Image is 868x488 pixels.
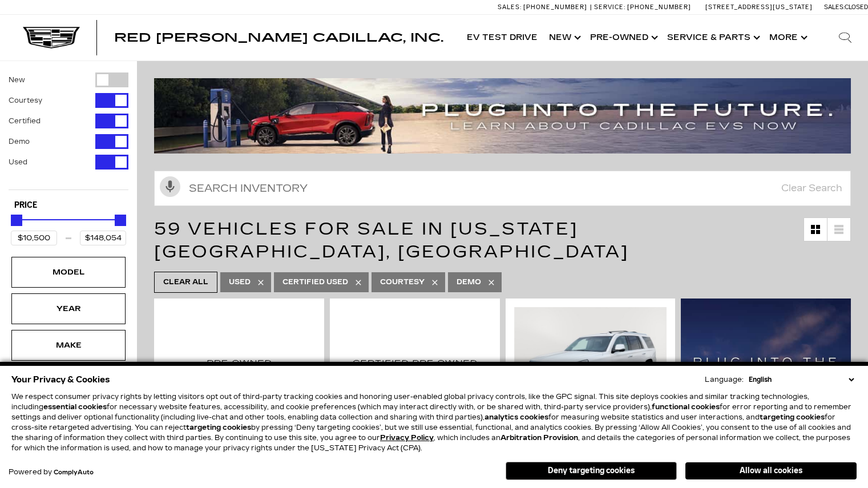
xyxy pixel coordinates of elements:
img: Cadillac Dark Logo with Cadillac White Text [23,27,80,49]
div: Price [11,211,126,245]
div: Model [40,266,97,279]
span: Courtesy [380,275,425,289]
div: Minimum Price [11,215,22,226]
img: 2018 Cadillac Escalade Luxury 1 [514,307,669,424]
a: New [543,15,584,61]
div: Filter by Vehicle Type [9,72,128,189]
span: [PHONE_NUMBER] [523,3,587,11]
span: [PHONE_NUMBER] [627,3,691,11]
a: Service & Parts [661,15,764,61]
div: MakeMake [11,330,126,361]
svg: Click to toggle on voice search [160,176,180,197]
input: Minimum [11,231,57,245]
a: Pre-Owned [584,15,661,61]
span: Service: [594,3,625,11]
span: Your Privacy & Cookies [11,372,110,388]
label: Courtesy [9,95,42,106]
button: Deny targeting cookies [506,462,677,480]
img: 2021 Cadillac XT4 Premium Luxury [338,307,491,425]
span: Sales: [498,3,522,11]
a: [STREET_ADDRESS][US_STATE] [705,3,813,11]
input: Maximum [80,231,126,245]
strong: targeting cookies [760,413,825,421]
h5: Price [14,200,123,211]
span: 59 Vehicles for Sale in [US_STATE][GEOGRAPHIC_DATA], [GEOGRAPHIC_DATA] [154,219,629,262]
a: ComplyAuto [54,469,94,476]
span: Sales: [824,3,845,11]
div: Make [40,339,97,352]
strong: analytics cookies [485,413,548,421]
strong: Arbitration Provision [500,434,578,442]
button: More [764,15,811,61]
label: Demo [9,136,30,147]
span: Certified Used [282,275,348,289]
a: Sales: [PHONE_NUMBER] [498,4,590,10]
strong: targeting cookies [186,424,251,431]
label: Certified [9,115,41,127]
div: Powered by [9,469,94,476]
div: Year [40,303,97,315]
a: EV Test Drive [461,15,543,61]
span: Used [229,275,251,289]
button: Allow all cookies [685,462,857,479]
label: New [9,74,25,86]
div: YearYear [11,293,126,324]
img: ev-blog-post-banners4 [154,78,859,154]
span: Demo [457,275,481,289]
a: Red [PERSON_NAME] Cadillac, Inc. [114,32,443,43]
a: Privacy Policy [380,434,434,442]
div: Maximum Price [115,215,126,226]
a: Service: [PHONE_NUMBER] [590,4,694,10]
select: Language Select [746,374,857,385]
div: Language: [705,376,744,383]
label: Used [9,156,27,168]
div: 1 / 2 [514,307,669,424]
div: ModelModel [11,257,126,288]
span: Clear All [163,275,208,289]
strong: essential cookies [43,403,107,411]
img: 2019 Cadillac XT4 AWD Sport [163,307,316,425]
strong: functional cookies [652,403,720,411]
span: Red [PERSON_NAME] Cadillac, Inc. [114,31,443,45]
p: We respect consumer privacy rights by letting visitors opt out of third-party tracking cookies an... [11,392,857,453]
input: Search Inventory [154,171,851,206]
span: Closed [845,3,868,11]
